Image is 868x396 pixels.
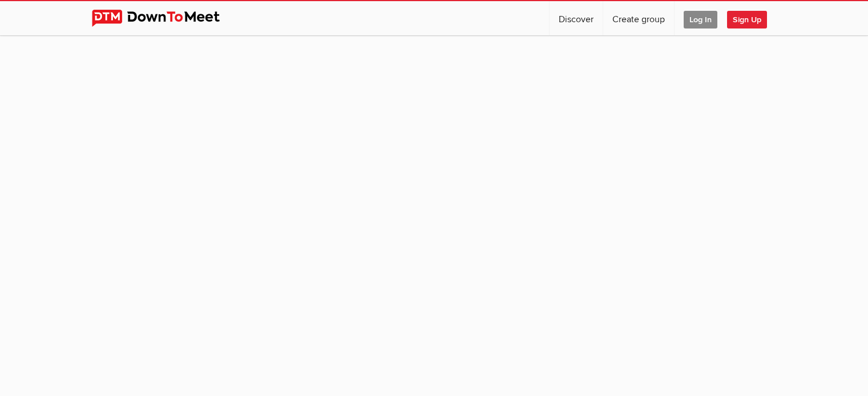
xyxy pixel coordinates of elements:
[550,1,603,35] a: Discover
[727,1,776,35] a: Sign Up
[684,11,717,28] span: Log In
[603,1,674,35] a: Create group
[675,1,726,35] a: Log In
[727,11,767,28] span: Sign Up
[92,10,237,27] img: DownToMeet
